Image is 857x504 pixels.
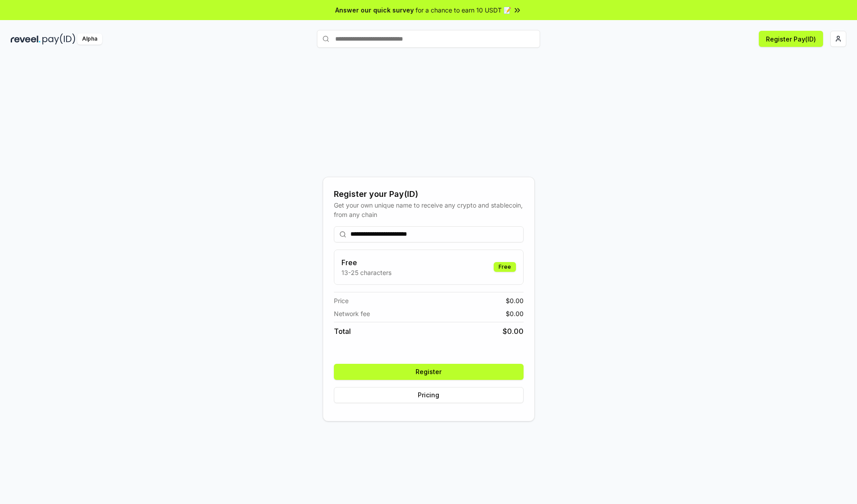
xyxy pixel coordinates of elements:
[506,296,524,305] span: $ 0.00
[11,33,41,45] img: reveel_dark
[334,188,524,200] div: Register your Pay(ID)
[334,296,349,305] span: Price
[416,5,511,15] span: for a chance to earn 10 USDT 📝
[334,200,524,219] div: Get your own unique name to receive any crypto and stablecoin, from any chain
[334,387,524,403] button: Pricing
[341,257,391,268] h3: Free
[759,31,823,47] button: Register Pay(ID)
[334,364,524,380] button: Register
[334,326,351,337] span: Total
[506,309,524,318] span: $ 0.00
[341,268,391,277] p: 13-25 characters
[42,33,75,45] img: pay_id
[334,309,370,318] span: Network fee
[335,5,414,15] span: Answer our quick survey
[494,262,516,272] div: Free
[77,33,102,45] div: Alpha
[503,326,524,337] span: $ 0.00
